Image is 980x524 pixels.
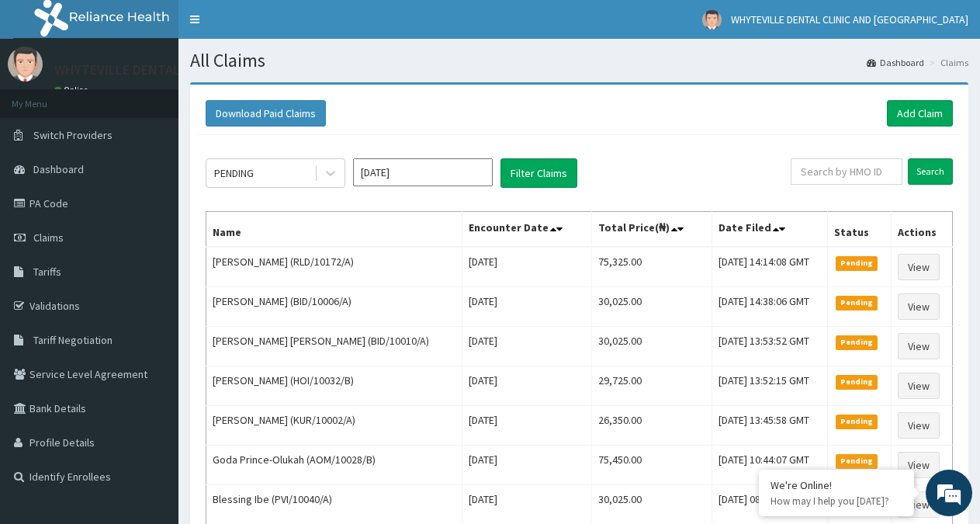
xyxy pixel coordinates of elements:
div: PENDING [214,165,254,181]
img: User Image [8,47,43,82]
th: Status [827,212,891,248]
input: Select Month and Year [353,158,493,186]
td: Goda Prince-Olukah (AOM/10028/B) [206,446,462,485]
td: 75,450.00 [591,446,712,485]
td: 30,025.00 [591,287,712,327]
a: View [898,373,940,399]
span: Pending [836,256,878,270]
td: [PERSON_NAME] (HOI/10032/B) [206,366,462,406]
td: [PERSON_NAME] (BID/10006/A) [206,287,462,327]
th: Actions [891,212,952,248]
td: 75,325.00 [591,247,712,287]
a: View [898,333,940,359]
input: Search [908,158,953,185]
input: Search by HMO ID [791,158,902,185]
span: Pending [836,296,878,310]
td: [DATE] [462,366,591,406]
td: [DATE] 13:53:52 GMT [712,327,827,366]
span: Pending [836,335,878,349]
span: Pending [836,415,878,429]
th: Name [206,212,462,248]
a: View [898,254,940,280]
th: Date Filed [712,212,827,248]
td: [DATE] [462,446,591,485]
a: View [898,412,940,439]
span: Tariff Negotiation [33,333,113,347]
span: Switch Providers [33,128,113,142]
a: Add Claim [887,100,953,127]
td: [DATE] [462,247,591,287]
td: [DATE] [462,406,591,446]
span: Claims [33,231,64,245]
td: [PERSON_NAME] [PERSON_NAME] (BID/10010/A) [206,327,462,366]
td: 30,025.00 [591,327,712,366]
div: We're Online! [770,478,902,492]
span: Tariffs [33,265,61,279]
td: [DATE] 14:14:08 GMT [712,247,827,287]
td: [DATE] 14:38:06 GMT [712,287,827,327]
p: WHYTEVILLE DENTAL CLINIC AND [GEOGRAPHIC_DATA] [54,63,383,77]
a: View [898,293,940,320]
th: Encounter Date [462,212,591,248]
span: WHYTEVILLE DENTAL CLINIC AND [GEOGRAPHIC_DATA] [731,12,968,26]
td: [PERSON_NAME] (RLD/10172/A) [206,247,462,287]
td: [DATE] [462,287,591,327]
li: Claims [926,56,968,69]
td: [PERSON_NAME] (KUR/10002/A) [206,406,462,446]
td: 29,725.00 [591,366,712,406]
button: Filter Claims [500,158,577,188]
td: 26,350.00 [591,406,712,446]
th: Total Price(₦) [591,212,712,248]
a: Online [54,85,92,95]
td: [DATE] 10:44:07 GMT [712,446,827,485]
span: Pending [836,375,878,389]
button: Download Paid Claims [206,100,326,127]
span: Dashboard [33,162,84,176]
p: How may I help you today? [770,495,902,508]
img: User Image [702,10,722,29]
a: Dashboard [867,56,924,69]
td: [DATE] 13:52:15 GMT [712,366,827,406]
td: [DATE] [462,327,591,366]
td: [DATE] 13:45:58 GMT [712,406,827,446]
span: Pending [836,454,878,468]
h1: All Claims [190,50,968,71]
a: View [898,452,940,478]
a: View [898,491,940,518]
